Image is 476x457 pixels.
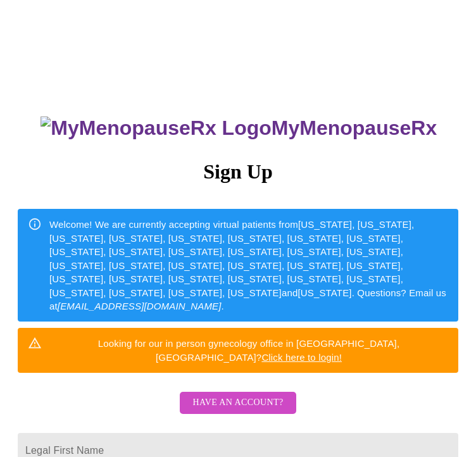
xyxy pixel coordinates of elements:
h3: Sign Up [18,160,458,184]
h3: MyMenopauseRx [20,116,459,140]
span: Have an account? [192,395,283,411]
button: Have an account? [180,392,296,414]
div: Looking for our in person gynecology office in [GEOGRAPHIC_DATA], [GEOGRAPHIC_DATA]? [49,332,448,369]
em: [EMAIL_ADDRESS][DOMAIN_NAME] [58,301,222,311]
img: MyMenopauseRx Logo [41,116,271,140]
a: Click here to login! [261,352,342,363]
div: Welcome! We are currently accepting virtual patients from [US_STATE], [US_STATE], [US_STATE], [US... [49,213,448,318]
a: Have an account? [177,406,299,416]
